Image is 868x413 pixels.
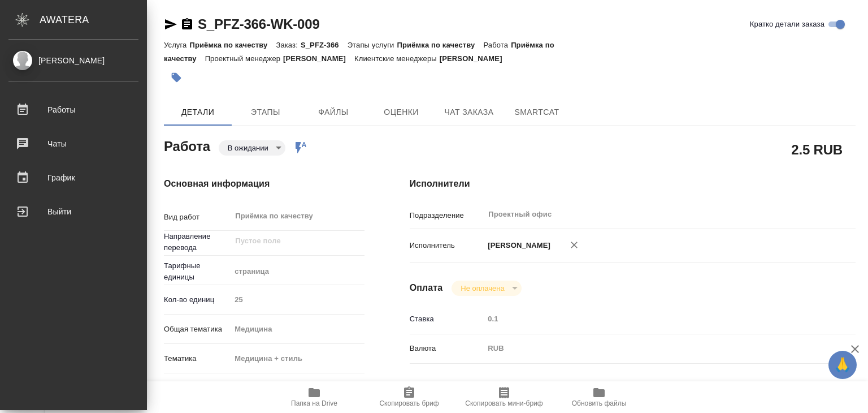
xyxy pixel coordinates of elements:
span: Кратко детали заказа [750,19,824,30]
button: Папка на Drive [267,381,362,413]
span: Скопировать бриф [379,399,439,407]
button: Скопировать бриф [362,381,457,413]
button: Скопировать ссылку для ЯМессенджера [164,18,177,31]
div: RUB [484,339,818,358]
span: Скопировать мини-бриф [465,399,542,407]
h4: Оплата [410,281,443,295]
p: S_PFZ-366 [301,41,348,49]
p: [PERSON_NAME] [283,54,354,63]
span: Этапы [238,105,293,119]
span: SmartCat [510,105,564,119]
p: Направление перевода [164,231,231,253]
div: В ожидании [452,281,521,296]
span: 🙏 [833,353,852,377]
a: Работы [3,96,144,124]
p: Этапы услуги [348,41,397,49]
input: Пустое поле [234,234,337,248]
p: Кол-во единиц [164,294,231,306]
button: Не оплачена [457,283,507,293]
h2: Работа [164,135,210,156]
p: Подразделение [410,210,484,221]
p: Приёмка по качеству [189,41,276,49]
p: Проектный менеджер [205,54,283,63]
button: Добавить тэг [164,65,189,90]
h4: Исполнители [410,177,856,191]
p: Тематика [164,353,231,364]
button: 🙏 [828,351,857,379]
span: Чат заказа [442,105,496,119]
p: Заказ: [276,41,300,49]
div: Чаты [8,135,138,152]
button: Обновить файлы [552,381,646,413]
p: Тарифные единицы [164,260,231,283]
p: Общая тематика [164,324,231,335]
span: Обновить файлы [572,399,627,407]
div: [PERSON_NAME] [8,54,138,67]
div: Выйти [8,203,138,220]
h2: 2.5 RUB [791,140,843,159]
div: страница [231,262,364,281]
p: Исполнитель [410,240,484,251]
span: Детали [171,105,225,119]
span: Файлы [306,105,361,119]
button: В ожидании [224,143,272,153]
button: Скопировать мини-бриф [457,381,552,413]
button: Скопировать ссылку [180,18,194,31]
p: Услуга [164,41,189,49]
div: Медицина [231,320,364,339]
button: Удалить исполнителя [562,233,587,257]
a: Чаты [3,130,144,158]
p: Приёмка по качеству [397,41,483,49]
a: График [3,164,144,192]
span: Папка на Drive [291,399,337,407]
p: Клиентские менеджеры [354,54,440,63]
div: AWATERA [40,8,147,31]
p: [PERSON_NAME] [440,54,511,63]
p: Работа [483,41,511,49]
input: Пустое поле [231,291,364,308]
a: S_PFZ-366-WK-009 [198,16,320,32]
h4: Основная информация [164,177,364,191]
p: [PERSON_NAME] [484,240,550,251]
div: В ожидании [219,140,285,156]
div: График [8,169,138,186]
p: Валюта [410,343,484,354]
p: Ставка [410,313,484,325]
div: Работы [8,101,138,118]
a: Выйти [3,197,144,226]
p: Вид работ [164,212,231,223]
div: Медицина + стиль [231,349,364,368]
input: Пустое поле [484,311,818,327]
span: Оценки [374,105,428,119]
